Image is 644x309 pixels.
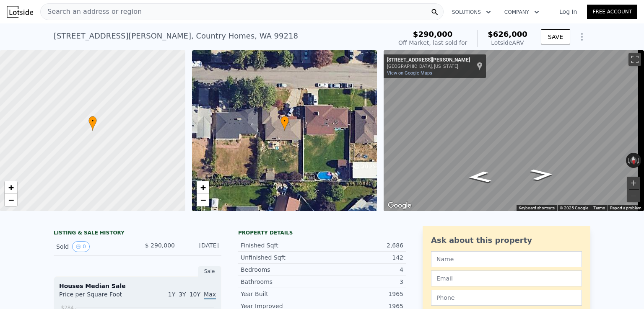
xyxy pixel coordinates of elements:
[520,166,564,183] path: Go West, W Maxine Ave
[145,242,175,249] span: $ 290,000
[322,290,403,298] div: 1965
[498,5,546,20] button: Company
[72,241,90,252] button: View historical data
[387,70,432,76] a: View on Google Maps
[384,50,644,211] div: Street View
[560,206,588,210] span: © 2025 Google
[59,290,138,304] div: Price per Square Foot
[59,282,216,290] div: Houses Median Sale
[431,290,582,306] input: Phone
[88,117,97,125] span: •
[5,181,17,194] a: Zoom in
[241,290,322,298] div: Year Built
[384,50,644,211] div: Map
[54,30,298,42] div: [STREET_ADDRESS][PERSON_NAME] , Country Homes , WA 99218
[322,253,403,262] div: 142
[197,194,209,206] a: Zoom out
[627,190,640,202] button: Zoom out
[387,57,470,64] div: [STREET_ADDRESS][PERSON_NAME]
[198,266,221,277] div: Sale
[88,116,97,131] div: •
[56,241,131,252] div: Sold
[200,195,205,205] span: −
[182,241,219,252] div: [DATE]
[322,278,403,286] div: 3
[41,7,142,17] span: Search an address or region
[322,241,403,250] div: 2,686
[241,278,322,286] div: Bathrooms
[190,291,200,298] span: 10Y
[458,168,501,185] path: Go East, W Maxine Ave
[168,291,175,298] span: 1Y
[5,194,17,206] a: Zoom out
[8,195,14,205] span: −
[431,251,582,267] input: Name
[179,291,186,298] span: 3Y
[488,30,527,39] span: $626,000
[488,39,527,47] div: Lotside ARV
[628,53,641,66] button: Toggle fullscreen view
[610,206,641,210] a: Report a problem
[519,205,555,211] button: Keyboard shortcuts
[241,241,322,250] div: Finished Sqft
[637,153,641,168] button: Rotate clockwise
[280,117,289,125] span: •
[431,270,582,286] input: Email
[241,253,322,262] div: Unfinished Sqft
[629,152,638,168] button: Reset the view
[593,206,605,210] a: Terms (opens in new tab)
[587,5,637,19] a: Free Account
[445,5,498,20] button: Solutions
[8,182,14,193] span: +
[541,29,570,44] button: SAVE
[280,116,289,131] div: •
[322,265,403,274] div: 4
[477,62,483,71] a: Show location on map
[7,6,33,18] img: Lotside
[386,200,413,211] a: Open this area in Google Maps (opens a new window)
[238,229,406,236] div: Property details
[431,234,582,246] div: Ask about this property
[627,177,640,189] button: Zoom in
[574,28,590,45] button: Show Options
[387,64,470,69] div: [GEOGRAPHIC_DATA], [US_STATE]
[398,39,467,47] div: Off Market, last sold for
[204,291,216,299] span: Max
[413,30,453,39] span: $290,000
[54,229,221,238] div: LISTING & SALE HISTORY
[386,200,413,211] img: Google
[549,8,587,16] a: Log In
[626,153,631,168] button: Rotate counterclockwise
[241,265,322,274] div: Bedrooms
[200,182,205,193] span: +
[197,181,209,194] a: Zoom in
